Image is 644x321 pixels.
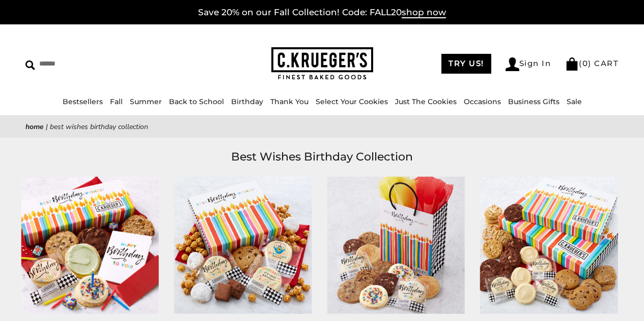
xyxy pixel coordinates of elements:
img: C.KRUEGER'S [271,47,373,80]
a: Sale [567,97,582,106]
h1: Best Wishes Birthday Collection [41,148,603,166]
img: Birthday Wishes Gift Bag - Assorted Cookies [327,176,465,313]
a: Business Gifts [508,97,559,106]
a: Thank You [270,97,309,106]
img: Birthday Wishes Gift Box Sampler - Cookies and Snacks [174,176,312,313]
nav: breadcrumbs [25,121,619,133]
a: Birthday [231,97,263,106]
a: TRY US! [441,54,491,74]
input: Search [25,56,161,72]
a: Home [25,122,44,132]
a: Select Your Cookies [316,97,388,106]
a: Bestsellers [63,97,103,106]
a: Fall [110,97,123,106]
a: Back to School [169,97,224,106]
span: Best Wishes Birthday Collection [50,122,148,132]
span: shop now [402,7,446,18]
a: (0) CART [565,58,619,68]
img: Birthday Wishes Cookie Gift Boxes - Select Your Cookies [480,176,618,313]
img: Birthday Wishes Half Dozen Sampler - Assorted Cookies [21,176,159,313]
a: Save 20% on our Fall Collection! Code: FALL20shop now [198,7,446,18]
img: Bag [565,57,579,71]
span: | [46,122,48,132]
img: Search [25,60,35,70]
a: Just The Cookies [395,97,457,106]
a: Summer [130,97,162,106]
a: Occasions [464,97,501,106]
img: Account [506,57,519,71]
span: 0 [582,58,589,68]
a: Sign In [506,57,551,71]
